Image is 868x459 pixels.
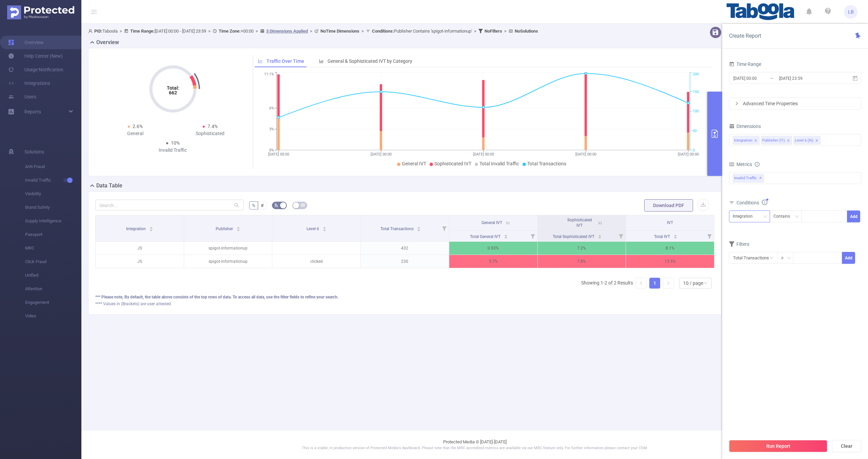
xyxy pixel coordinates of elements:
[733,74,788,83] input: Start date
[184,255,272,268] p: spigot-informationup
[320,29,359,34] b: No Time Dimensions
[434,161,471,166] span: Sophisticated IVT
[674,234,677,236] i: icon: caret-up
[733,211,757,222] div: Integration
[254,29,260,34] span: >
[729,61,761,67] span: Time Range
[504,234,508,236] i: icon: caret-up
[88,29,94,33] i: icon: user
[693,109,699,114] tspan: 100
[762,136,785,145] div: Publisher (l1)
[693,72,699,77] tspan: 200
[470,234,501,239] span: Total General IVT
[269,148,274,152] tspan: 0%
[417,226,421,230] div: Sort
[439,215,449,241] i: Filter menu
[504,234,508,238] div: Sort
[729,124,761,129] span: Dimensions
[644,199,693,212] button: Download PDF
[795,215,799,219] i: icon: down
[269,106,274,110] tspan: 6%
[575,152,596,157] tspan: [DATE] 00:00
[266,29,308,34] u: 3 Dimensions Applied
[219,29,241,34] b: Time Zone:
[538,242,626,255] p: 7.2%
[8,49,63,63] a: Help Center (New)
[24,105,41,118] a: Reports
[815,139,818,143] i: icon: close
[538,255,626,268] p: 7.8%
[481,220,502,225] span: General IVT
[639,281,643,285] i: icon: left
[598,236,602,238] i: icon: caret-down
[527,161,566,166] span: Total Transactions
[25,160,81,173] span: Anti-Fraud
[149,226,153,230] div: Sort
[81,430,868,459] footer: Protected Media © [DATE]-[DATE]
[25,309,81,323] span: Video
[135,147,210,154] div: Invalid Traffic
[473,152,494,157] tspan: [DATE] 00:00
[581,278,633,289] li: Showing 1-2 of 2 Results
[733,174,764,183] span: Invalid Traffic
[208,124,218,129] span: 7.4%
[322,228,326,231] i: icon: caret-down
[734,136,752,145] div: Integration
[848,5,854,19] span: LB
[8,76,50,90] a: Integrations
[7,5,74,19] img: Protected Media
[371,152,392,157] tspan: [DATE] 00:00
[733,136,759,145] li: Integration
[25,269,81,282] span: Unified
[504,236,508,238] i: icon: caret-down
[762,200,767,205] i: icon: info-circle
[735,102,739,106] i: icon: right
[264,72,274,77] tspan: 11.1%
[149,228,153,231] i: icon: caret-down
[417,226,421,228] i: icon: caret-up
[95,294,714,300] div: *** Please note, By default, the table above consists of the top rows of data. To access all data...
[25,187,81,201] span: Visibility
[173,130,248,137] div: Sophisticated
[567,218,592,228] span: Sophisticated IVT
[8,36,44,49] a: Overview
[636,278,647,289] li: Previous Page
[417,228,421,231] i: icon: caret-down
[787,256,791,261] i: icon: down
[729,162,752,167] span: Metrics
[598,234,602,238] div: Sort
[761,136,792,145] li: Publisher (l1)
[216,226,234,231] span: Publisher
[667,220,673,225] span: IVT
[24,145,44,159] span: Solutions
[795,136,813,145] div: Level 6 (l6)
[236,226,240,230] div: Sort
[380,226,415,231] span: Total Transactions
[272,255,360,268] p: clicked
[149,226,153,228] i: icon: caret-up
[94,29,102,34] b: PID:
[479,161,519,166] span: Total Invalid Traffic
[130,29,155,34] b: Time Range:
[693,90,699,94] tspan: 150
[96,38,119,47] h2: Overview
[319,59,324,63] i: icon: bar-chart
[654,234,671,239] span: Total IVT
[485,29,502,34] b: No Filters
[729,98,861,109] div: icon: rightAdvanced Time Properties
[515,29,538,34] b: No Solutions
[98,130,173,137] div: General
[683,278,703,288] div: 10 / page
[793,136,821,145] li: Level 6 (l6)
[361,255,449,268] p: 230
[169,90,177,95] tspan: 662
[258,59,263,63] i: icon: line-chart
[787,139,790,143] i: icon: close
[8,63,63,76] a: Usage Notification
[184,242,272,255] p: spigot-informationup
[96,255,184,268] p: JS
[25,282,81,296] span: Attention
[98,445,851,451] p: This is a stable, in production version of Protected Media's dashboard. Please note that the MRC ...
[553,234,595,239] span: Total Sophisticated IVT
[729,241,749,247] span: Filters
